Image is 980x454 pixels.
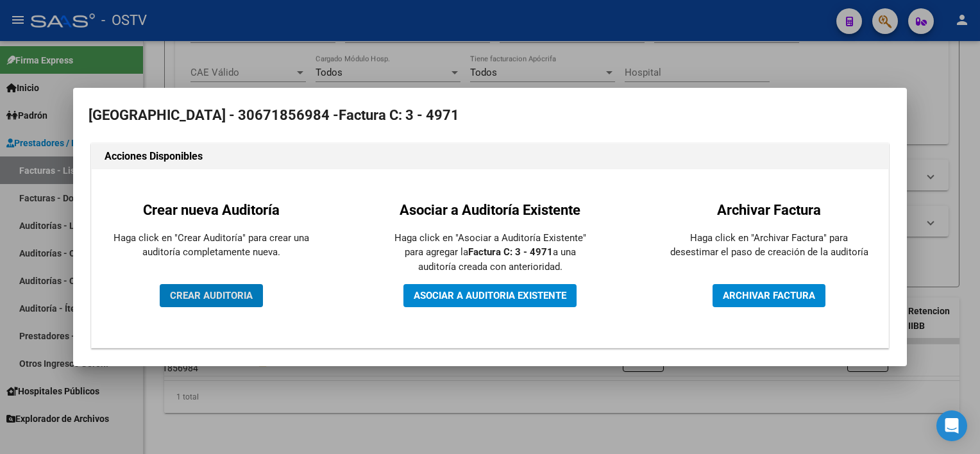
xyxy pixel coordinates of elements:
span: ARCHIVAR FACTURA [723,290,815,301]
strong: Factura C: 3 - 4971 [339,107,459,123]
div: Open Intercom Messenger [936,410,967,441]
h1: Acciones Disponibles [105,149,875,164]
h2: Asociar a Auditoría Existente [391,199,589,221]
p: Haga click en "Crear Auditoría" para crear una auditoría completamente nueva. [112,231,310,260]
p: Haga click en "Asociar a Auditoría Existente" para agregar la a una auditoría creada con anterior... [391,231,589,274]
span: ASOCIAR A AUDITORIA EXISTENTE [414,290,566,301]
span: CREAR AUDITORIA [170,290,253,301]
h2: Crear nueva Auditoría [112,199,310,221]
button: ASOCIAR A AUDITORIA EXISTENTE [403,284,577,307]
button: ARCHIVAR FACTURA [713,284,825,307]
strong: Factura C: 3 - 4971 [468,246,553,258]
p: Haga click en "Archivar Factura" para desestimar el paso de creación de la auditoría [670,231,868,260]
button: CREAR AUDITORIA [160,284,263,307]
h2: Archivar Factura [670,199,868,221]
h2: [GEOGRAPHIC_DATA] - 30671856984 - [89,103,891,128]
